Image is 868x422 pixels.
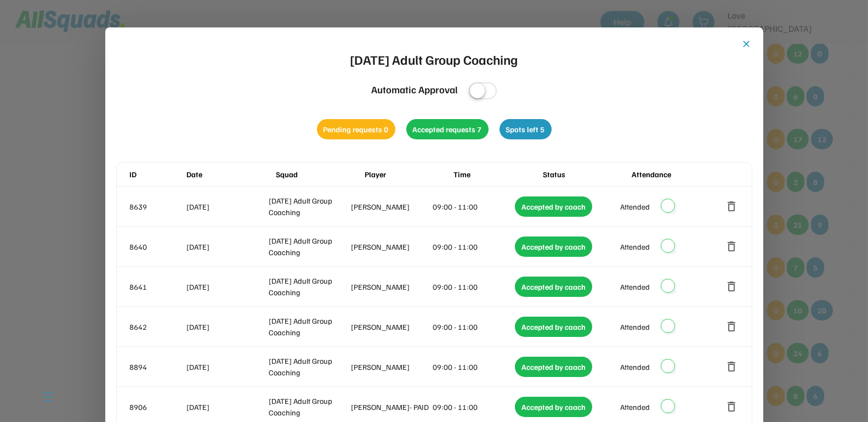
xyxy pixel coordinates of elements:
div: [PERSON_NAME]- PAID [351,401,431,413]
div: Attendance [632,168,718,180]
div: Pending requests 0 [317,119,395,139]
div: Status [543,168,629,180]
div: Accepted requests 7 [406,119,489,139]
div: Spots left 5 [500,119,552,139]
button: delete [725,240,739,253]
div: [PERSON_NAME] [351,361,431,373]
div: [DATE] Adult Group Coaching [350,49,518,69]
div: [PERSON_NAME] [351,321,431,333]
button: delete [725,280,739,293]
div: Accepted by coach [515,357,592,377]
div: 8640 [130,241,185,252]
div: [PERSON_NAME] [351,241,431,252]
div: [DATE] Adult Group Coaching [269,195,349,218]
div: [DATE] Adult Group Coaching [269,355,349,378]
div: Accepted by coach [515,196,592,217]
div: 09:00 - 11:00 [433,241,513,252]
div: Attended [620,321,650,333]
div: 8639 [130,201,185,212]
button: delete [725,200,739,213]
button: delete [725,360,739,373]
div: 09:00 - 11:00 [433,321,513,333]
div: [DATE] [187,401,267,413]
div: Attended [620,281,650,292]
div: 8906 [130,401,185,413]
div: Accepted by coach [515,237,592,257]
div: [DATE] Adult Group Coaching [269,235,349,258]
div: Accepted by coach [515,317,592,337]
div: [DATE] Adult Group Coaching [269,395,349,418]
div: [DATE] [187,281,267,292]
div: [DATE] Adult Group Coaching [269,315,349,338]
div: Attended [620,201,650,212]
div: [DATE] Adult Group Coaching [269,275,349,298]
div: Date [187,168,274,180]
button: delete [725,320,739,333]
div: 8641 [130,281,185,292]
div: [DATE] [187,201,267,212]
button: close [741,38,752,49]
div: Attended [620,241,650,252]
div: 09:00 - 11:00 [433,361,513,373]
div: [DATE] [187,241,267,252]
div: Squad [276,168,362,180]
div: [DATE] [187,321,267,333]
div: Accepted by coach [515,397,592,417]
div: Player [365,168,451,180]
div: 8894 [130,361,185,373]
div: Time [453,168,540,180]
div: Attended [620,361,650,373]
div: ID [130,168,185,180]
div: 09:00 - 11:00 [433,201,513,212]
div: 09:00 - 11:00 [433,401,513,413]
div: 09:00 - 11:00 [433,281,513,292]
div: [DATE] [187,361,267,373]
div: Accepted by coach [515,277,592,297]
div: Attended [620,401,650,413]
div: 8642 [130,321,185,333]
div: Automatic Approval [371,82,458,97]
div: [PERSON_NAME] [351,281,431,292]
button: delete [725,400,739,413]
div: [PERSON_NAME] [351,201,431,212]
